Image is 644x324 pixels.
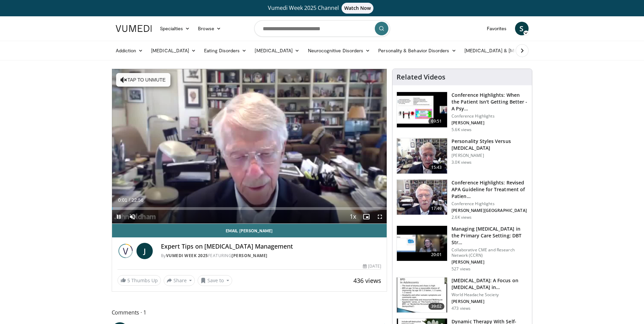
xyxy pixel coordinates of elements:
p: 5.6K views [452,127,472,132]
div: [DATE] [363,263,381,269]
p: 473 views [452,306,471,311]
a: Neurocognitive Disorders [304,44,374,57]
img: VuMedi Logo [116,25,152,32]
h3: Personality Styles Versus [MEDICAL_DATA] [452,138,528,151]
p: [PERSON_NAME][GEOGRAPHIC_DATA] [452,208,528,213]
a: S [515,22,529,35]
h3: Conference Highlights: When the Patient Isn't Getting Better - A Psy… [452,92,528,112]
a: Vumedi Week 2025 [166,253,208,258]
div: Progress Bar [112,207,387,210]
img: 4fe63422-4ae9-46bf-af52-59e98d915f59.150x105_q85_crop-smart_upscale.jpg [397,277,447,313]
p: 527 views [452,266,471,272]
button: Save to [198,275,232,286]
p: [PERSON_NAME] [452,259,528,265]
span: Comments 1 [112,308,387,317]
p: Collaborative CME and Research Network (CCRN) [452,247,528,258]
span: 69:51 [428,118,445,125]
button: Share [164,275,195,286]
span: 20:01 [428,251,445,258]
a: Personality & Behavior Disorders [374,44,460,57]
a: Addiction [112,44,147,57]
p: [PERSON_NAME] [452,153,528,158]
span: 0:01 [118,197,127,203]
button: Enable picture-in-picture mode [360,210,373,223]
span: / [129,197,130,203]
a: [MEDICAL_DATA] [251,44,303,57]
span: 436 views [353,276,381,285]
input: Search topics, interventions [254,20,390,37]
a: [MEDICAL_DATA] [147,44,200,57]
button: Unmute [126,210,139,223]
h3: [MEDICAL_DATA]: A Focus on [MEDICAL_DATA] in… [452,277,528,291]
a: Browse [194,22,225,35]
p: 2.6K views [452,215,472,220]
h4: Expert Tips on [MEDICAL_DATA] Management [161,243,382,250]
img: 8bb3fa12-babb-40ea-879a-3a97d6c50055.150x105_q85_crop-smart_upscale.jpg [397,138,447,174]
a: Vumedi Week 2025 ChannelWatch Now [117,3,528,14]
button: Playback Rate [346,210,360,223]
a: J [136,243,153,259]
a: 39:02 [MEDICAL_DATA]: A Focus on [MEDICAL_DATA] in… World Headache Society [PERSON_NAME] 473 views [397,277,528,313]
h4: Related Videos [397,73,445,81]
a: Eating Disorders [200,44,251,57]
a: 5 Thumbs Up [117,275,161,286]
a: 15:43 Personality Styles Versus [MEDICAL_DATA] [PERSON_NAME] 3.0K views [397,138,528,174]
span: 15:43 [428,164,445,171]
p: Conference Highlights [452,201,528,206]
a: 69:51 Conference Highlights: When the Patient Isn't Getting Better - A Psy… Conference Highlights... [397,92,528,132]
a: 17:49 Conference Highlights: Revised APA Guideline for Treatment of Patien… Conference Highlights... [397,179,528,220]
h3: Managing [MEDICAL_DATA] in the Primary Care Setting: DBT Str… [452,226,528,246]
a: Specialties [156,22,194,35]
img: 4362ec9e-0993-4580-bfd4-8e18d57e1d49.150x105_q85_crop-smart_upscale.jpg [397,92,447,127]
button: Pause [112,210,126,223]
img: ea4fda3a-75ee-492b-aac5-8ea0e6e7fb3c.150x105_q85_crop-smart_upscale.jpg [397,226,447,261]
button: Fullscreen [373,210,387,223]
video-js: Video Player [112,69,387,224]
a: Favorites [483,22,511,35]
button: Tap to unmute [116,73,170,87]
span: 17:49 [428,205,445,212]
p: World Headache Society [452,292,528,298]
h3: Conference Highlights: Revised APA Guideline for Treatment of Patien… [452,179,528,200]
a: [PERSON_NAME] [232,253,268,258]
p: [PERSON_NAME] [452,120,528,126]
p: [PERSON_NAME] [452,299,528,304]
span: Watch Now [342,3,374,14]
p: 3.0K views [452,160,472,165]
a: [MEDICAL_DATA] & [MEDICAL_DATA] [460,44,557,57]
a: Email [PERSON_NAME] [112,224,387,237]
span: 5 [127,277,130,284]
div: By FEATURING [161,253,382,259]
p: Conference Highlights [452,113,528,119]
span: 39:02 [428,303,445,310]
img: Vumedi Week 2025 [117,243,134,259]
a: 20:01 Managing [MEDICAL_DATA] in the Primary Care Setting: DBT Str… Collaborative CME and Researc... [397,226,528,272]
span: 22:56 [131,197,143,203]
img: a8a55e96-0fed-4e33-bde8-e6fc0867bf6d.150x105_q85_crop-smart_upscale.jpg [397,180,447,215]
